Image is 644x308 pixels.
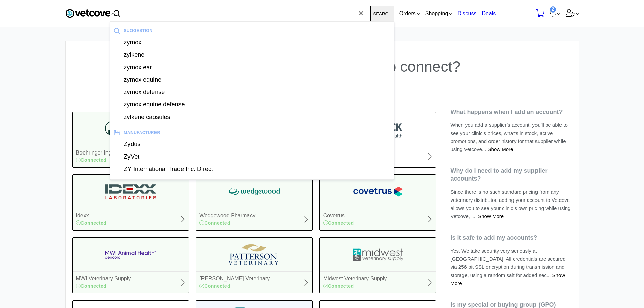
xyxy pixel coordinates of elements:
div: ZY International Trade Inc. Direct [116,163,356,175]
a: Discuss [432,11,457,17]
span: 88 [494,8,506,14]
span: Cash Back [491,15,509,20]
a: $88.70Cash Back [487,4,514,23]
button: Search [328,6,356,21]
div: manufacturer [129,127,257,138]
a: Deals [462,11,481,17]
div: zymox equine [116,74,356,86]
div: zymox defense [116,86,356,98]
div: Zydus [116,138,356,150]
div: zylkene capsules [116,111,356,123]
input: Search by item, sku, manufacturer, ingredient, size... [116,6,356,21]
span: . 70 [501,9,506,14]
div: zylkene [116,49,356,61]
div: suggestion [129,26,254,36]
div: zymox equine defense [116,98,356,111]
div: zymox [116,36,356,49]
div: zymox ear [116,61,356,74]
div: ZyVet [116,150,356,163]
span: $ [494,9,496,14]
span: 2 [544,6,550,13]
